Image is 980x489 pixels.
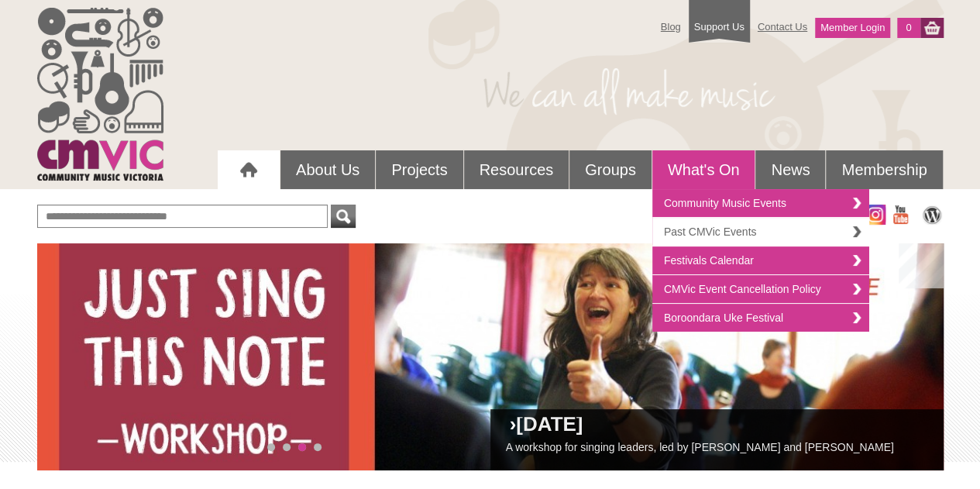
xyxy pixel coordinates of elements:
h2: › [506,417,928,439]
a: About Us [280,150,375,189]
a: Projects [376,150,462,189]
a: Groups [569,150,652,189]
img: cmvic_logo.png [37,8,163,181]
a: Boroondara Uke Festival [652,304,869,332]
img: icon-instagram.png [865,205,885,225]
img: CMVic Blog [920,205,944,225]
a: Member Login [815,18,890,38]
a: Membership [826,150,942,189]
a: CMVic Event Cancellation Policy [652,275,869,304]
a: Contact Us [750,13,815,40]
a: 0 [897,18,920,38]
a: Festivals Calendar [652,246,869,275]
a: Resources [464,150,569,189]
a: Past CMVic Events [652,218,869,246]
a: Community Music Events [652,189,869,218]
a: [DATE] [516,412,583,436]
a: News [755,150,825,189]
a: A workshop for singing leaders, led by [PERSON_NAME] and [PERSON_NAME] [506,441,894,453]
a: What's On [652,150,755,189]
a: Blog [653,13,689,40]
